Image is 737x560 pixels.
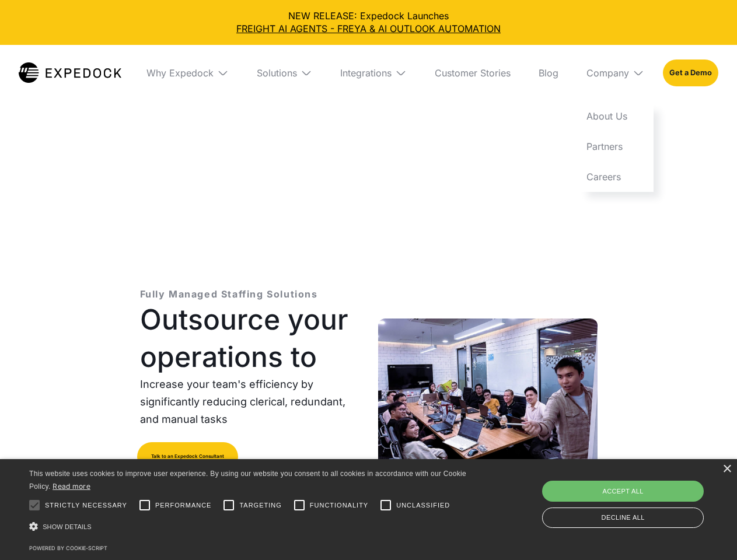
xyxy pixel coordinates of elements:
p: Increase your team's efficiency by significantly reducing clerical, redundant, and manual tasks [140,376,359,428]
div: Why Expedock [146,67,214,79]
a: Powered by cookie-script [29,545,107,551]
div: Integrations [340,67,392,79]
a: Blog [529,45,568,101]
div: Company [586,67,629,79]
div: Solutions [257,67,297,79]
span: This website uses cookies to improve user experience. By using our website you consent to all coo... [29,470,466,491]
a: Get a Demo [663,60,718,86]
a: Read more [53,482,90,491]
span: Functionality [310,501,368,510]
span: Unclassified [396,501,450,510]
a: Talk to an Expedock Consultant [137,442,238,471]
a: FREIGHT AI AGENTS - FREYA & AI OUTLOOK AUTOMATION [9,22,728,35]
div: Integrations [331,45,416,101]
div: NEW RELEASE: Expedock Launches [9,9,728,36]
div: Company [577,45,654,101]
span: Targeting [239,501,281,510]
span: Performance [155,501,212,510]
span: Strictly necessary [45,501,127,510]
a: Partners [577,131,654,162]
div: Why Expedock [137,45,238,101]
a: Customer Stories [425,45,520,101]
h1: Outsource your operations to [140,301,359,376]
a: Careers [577,162,654,192]
nav: Company [577,101,654,192]
a: About Us [577,101,654,131]
p: Fully Managed Staffing Solutions [140,287,318,301]
div: Show details [29,519,470,535]
iframe: Chat Widget [543,434,737,560]
div: Solutions [247,45,322,101]
span: Show details [43,523,92,530]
